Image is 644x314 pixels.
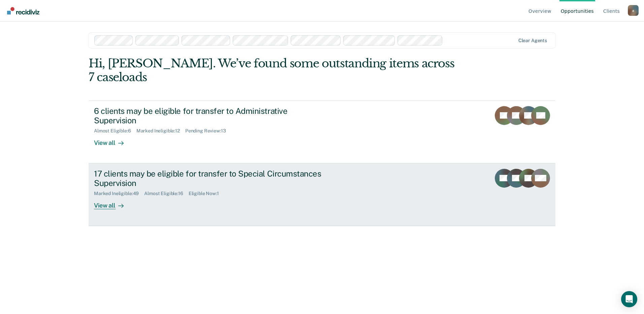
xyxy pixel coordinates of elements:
[94,196,132,210] div: View all
[136,128,185,134] div: Marked Ineligible : 12
[94,169,330,188] div: 17 clients may be eligible for transfer to Special Circumstances Supervision
[89,100,555,163] a: 6 clients may be eligible for transfer to Administrative SupervisionAlmost Eligible:6Marked Ineli...
[94,191,144,196] div: Marked Ineligible : 49
[89,57,462,84] div: Hi, [PERSON_NAME]. We’ve found some outstanding items across 7 caseloads
[628,5,639,16] button: Profile dropdown button
[621,291,637,307] div: Open Intercom Messenger
[89,163,555,226] a: 17 clients may be eligible for transfer to Special Circumstances SupervisionMarked Ineligible:49A...
[94,106,330,126] div: 6 clients may be eligible for transfer to Administrative Supervision
[94,128,136,134] div: Almost Eligible : 6
[144,191,189,196] div: Almost Eligible : 16
[185,128,231,134] div: Pending Review : 13
[628,5,639,16] div: a
[7,7,39,14] img: Recidiviz
[189,191,224,196] div: Eligible Now : 1
[94,134,132,147] div: View all
[518,38,547,43] div: Clear agents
